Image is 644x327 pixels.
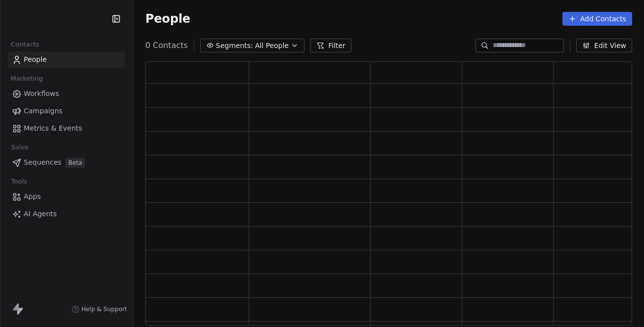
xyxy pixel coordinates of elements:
a: SequencesBeta [8,154,125,171]
span: Help & Support [82,305,127,313]
a: AI Agents [8,206,125,222]
span: Campaigns [24,106,62,116]
span: Workflows [24,89,59,99]
a: Metrics & Events [8,120,125,137]
span: People [24,54,47,65]
span: Segments: [216,41,253,51]
span: 0 Contacts [145,40,188,51]
span: Sequences [24,157,61,168]
button: Add Contacts [562,12,632,26]
button: Filter [310,39,351,52]
a: People [8,51,125,68]
a: Campaigns [8,103,125,119]
span: Apps [24,191,41,202]
span: People [145,11,190,26]
span: Marketing [6,71,47,86]
a: Workflows [8,86,125,102]
span: AI Agents [24,209,57,219]
span: Metrics & Events [24,123,82,134]
span: Beta [65,158,85,168]
span: Sales [7,140,33,155]
span: Tools [7,174,31,189]
a: Apps [8,188,125,205]
span: All People [255,41,289,51]
span: Contacts [6,37,43,52]
a: Help & Support [72,305,127,313]
button: Edit View [576,39,632,52]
